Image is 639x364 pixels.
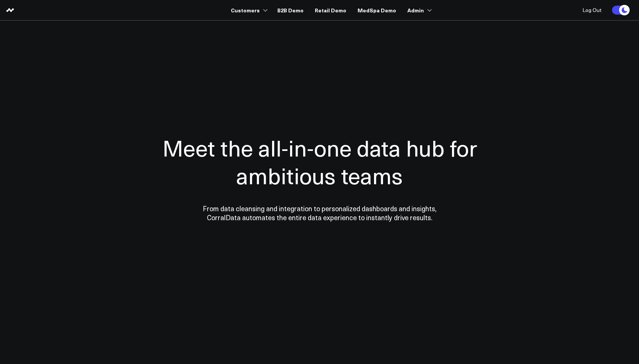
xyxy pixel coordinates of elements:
[187,204,453,222] p: From data cleansing and integration to personalized dashboards and insights, CorralData automates...
[136,134,503,189] h1: Meet the all-in-one data hub for ambitious teams
[315,3,346,17] a: Retail Demo
[277,3,304,17] a: B2B Demo
[358,3,396,17] a: MedSpa Demo
[231,3,266,17] a: Customers
[407,3,430,17] a: Admin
